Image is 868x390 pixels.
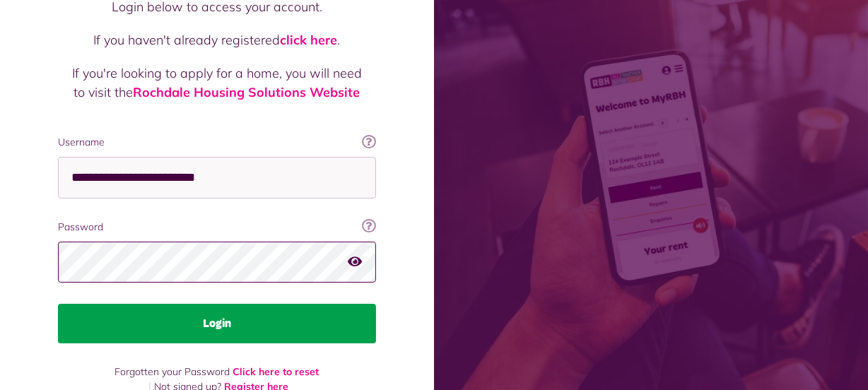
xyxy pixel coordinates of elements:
a: Rochdale Housing Solutions Website [134,84,360,100]
a: Click here to reset [233,365,319,378]
label: Password [58,220,376,235]
p: If you're looking to apply for a home, you will need to visit the [72,64,362,102]
p: If you haven't already registered . [72,30,362,49]
button: Login [58,304,376,343]
label: Username [58,135,376,150]
span: Forgotten your Password [115,365,230,378]
a: click here [281,32,338,48]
